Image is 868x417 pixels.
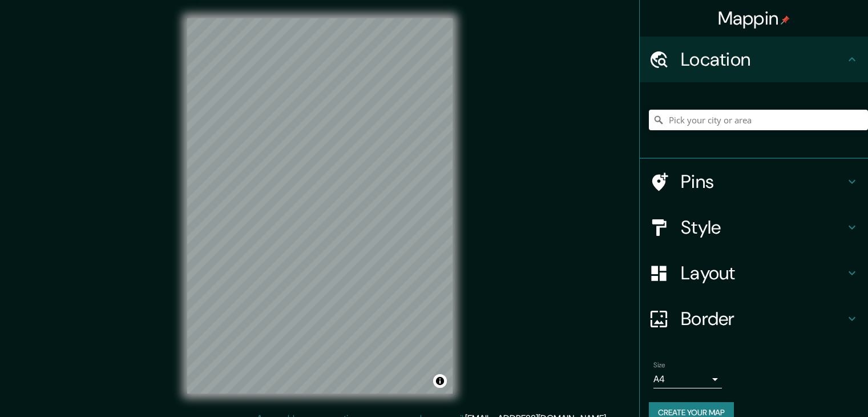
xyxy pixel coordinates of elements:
div: A4 [653,370,722,388]
div: Location [640,37,868,82]
div: Pins [640,159,868,205]
div: Border [640,296,868,342]
h4: Location [681,48,845,71]
h4: Pins [681,170,845,193]
h4: Style [681,216,845,239]
div: Layout [640,250,868,296]
h4: Border [681,307,845,330]
button: Toggle attribution [433,374,447,388]
input: Pick your city or area [649,110,868,130]
h4: Mappin [718,7,790,30]
canvas: Map [187,18,453,394]
label: Size [653,360,665,370]
img: pin-icon.png [781,15,790,25]
div: Style [640,205,868,250]
h4: Layout [681,262,845,284]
